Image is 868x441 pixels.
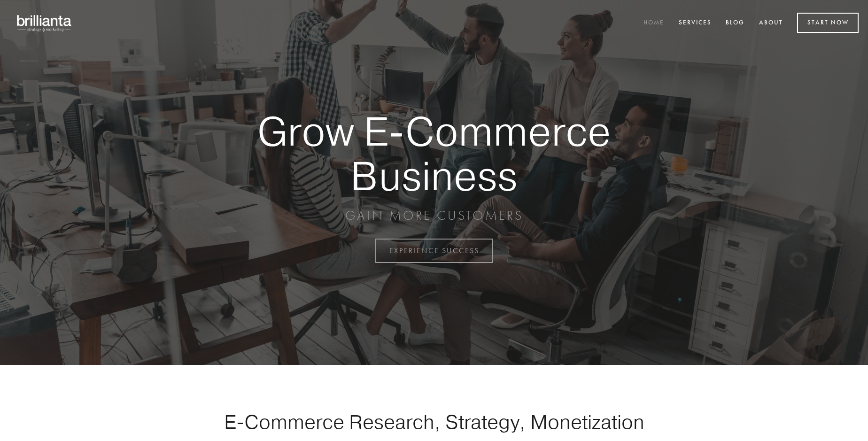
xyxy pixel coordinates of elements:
a: Home [637,15,670,31]
img: brillianta - research, strategy, marketing [9,9,80,37]
strong: Grow E-Commerce Business [225,109,643,198]
a: About [753,15,789,31]
a: Services [673,15,718,31]
h1: E-Commerce Research, Strategy, Monetization [194,410,674,433]
a: Blog [720,15,751,31]
a: EXPERIENCE SUCCESS [375,239,493,263]
a: Start Now [797,13,859,33]
p: GAIN MORE CUSTOMERS [225,207,643,224]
